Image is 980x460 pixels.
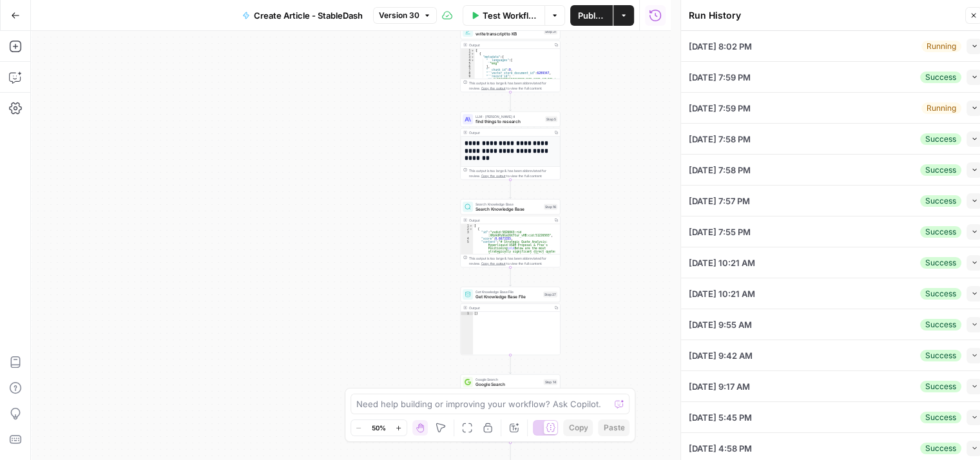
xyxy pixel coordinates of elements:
[471,52,475,55] span: Toggle code folding, rows 2 through 12
[689,318,752,331] span: [DATE] 9:55 AM
[469,168,557,178] div: This output is too large & has been abbreviated for review. to view the full content.
[545,117,557,122] div: Step 5
[921,102,961,114] div: Running
[461,62,475,65] div: 5
[476,377,541,382] span: Google Search
[379,10,419,21] span: Version 30
[476,381,541,388] span: Google Search
[476,206,541,213] span: Search Knowledge Base
[372,423,386,433] span: 50%
[598,419,629,436] button: Paste
[476,119,543,125] span: find things to research
[570,5,613,26] button: Publish
[689,71,751,84] span: [DATE] 7:59 PM
[920,412,961,423] div: Success
[469,227,473,231] span: Toggle code folding, rows 2 through 6
[689,442,752,455] span: [DATE] 4:58 PM
[543,292,557,298] div: Step 27
[461,287,561,355] div: Get Knowledge Base FileGet Knowledge Base FileStep 27Output[]
[461,374,561,443] div: Google SearchGoogle SearchStep 14Output{ "search_metadata":{ "id":"68d152c2e827070163ebcdc6", "st...
[920,72,961,83] div: Success
[920,319,961,331] div: Success
[461,237,473,240] div: 4
[578,9,605,22] span: Publish
[689,195,750,207] span: [DATE] 7:57 PM
[510,267,512,286] g: Edge from step_16 to step_27
[476,294,541,300] span: Get Knowledge Base File
[510,355,512,374] g: Edge from step_27 to step_14
[476,31,541,37] span: write transcript to KB
[544,204,557,210] div: Step 16
[510,92,512,111] g: Edge from step_31 to step_5
[689,349,753,362] span: [DATE] 9:42 AM
[469,305,550,311] div: Output
[476,202,541,207] span: Search Knowledge Base
[461,312,473,315] div: 1
[510,180,512,198] g: Edge from step_5 to step_16
[603,422,624,434] span: Paste
[373,7,437,24] button: Version 30
[920,226,961,238] div: Success
[461,224,473,227] div: 1
[471,49,475,52] span: Toggle code folding, rows 1 through 13
[461,59,475,62] div: 4
[461,55,475,59] div: 3
[469,81,557,91] div: This output is too large & has been abbreviated for review. to view the full content.
[689,411,752,424] span: [DATE] 5:45 PM
[461,231,473,237] div: 3
[544,379,558,385] div: Step 14
[469,224,473,227] span: Toggle code folding, rows 1 through 7
[544,29,557,35] div: Step 31
[476,289,541,294] span: Get Knowledge Base File
[469,130,550,135] div: Output
[689,164,751,177] span: [DATE] 7:58 PM
[568,422,588,434] span: Copy
[563,419,593,436] button: Copy
[920,350,961,361] div: Success
[689,380,750,393] span: [DATE] 9:17 AM
[921,41,961,52] div: Running
[461,24,561,92] div: Write to Knowledge Basewrite transcript to KBStep 31Output[ { "metadata":{ "__languages":[ "eng" ...
[689,40,752,53] span: [DATE] 8:02 PM
[689,133,751,146] span: [DATE] 7:58 PM
[254,9,363,22] span: Create Article - StableDash
[471,55,475,59] span: Toggle code folding, rows 3 through 11
[689,225,751,238] span: [DATE] 7:55 PM
[920,164,961,176] div: Success
[463,5,545,26] button: Test Workflow
[920,133,961,145] div: Success
[689,287,755,300] span: [DATE] 10:21 AM
[469,256,557,266] div: This output is too large & has been abbreviated for review. to view the full content.
[461,199,561,267] div: Search Knowledge BaseSearch Knowledge BaseStep 16Output[ { "id":"vsdid:5826843:rid :XNzAdPy6Ga16X...
[469,218,550,223] div: Output
[689,102,751,115] span: [DATE] 7:59 PM
[920,381,961,392] div: Success
[481,174,506,178] span: Copy the output
[235,5,370,26] button: Create Article - StableDash
[481,86,506,90] span: Copy the output
[461,52,475,55] div: 2
[483,9,537,22] span: Test Workflow
[461,227,473,231] div: 2
[471,59,475,62] span: Toggle code folding, rows 4 through 6
[920,288,961,300] div: Success
[461,65,475,68] div: 6
[476,114,543,119] span: LLM · [PERSON_NAME] 4
[461,75,475,84] div: 9
[461,49,475,52] div: 1
[461,72,475,75] div: 8
[461,68,475,72] div: 7
[469,43,550,48] div: Output
[481,262,506,265] span: Copy the output
[920,195,961,207] div: Success
[920,257,961,269] div: Success
[689,256,755,269] span: [DATE] 10:21 AM
[920,443,961,454] div: Success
